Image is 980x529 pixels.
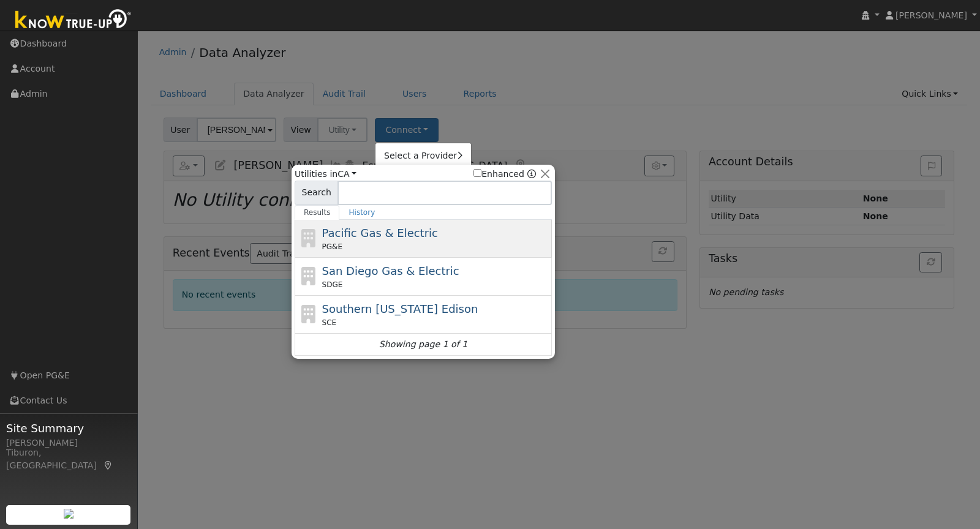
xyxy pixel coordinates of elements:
span: Site Summary [6,420,131,437]
a: Map [103,460,114,470]
div: Tiburon, [GEOGRAPHIC_DATA] [6,446,131,472]
div: [PERSON_NAME] [6,437,131,449]
span: [PERSON_NAME] [895,10,967,20]
a: Results [295,205,340,220]
i: Showing page 1 of 1 [379,338,467,351]
img: Know True-Up [9,7,138,34]
span: PG&E [322,241,342,252]
span: San Diego Gas & Electric [322,264,459,277]
span: SCE [322,317,337,328]
a: CA [337,169,356,179]
span: Utilities in [295,168,356,181]
input: Enhanced [473,169,481,177]
a: Enhanced Providers [527,169,536,179]
label: Enhanced [473,168,524,181]
span: Southern [US_STATE] Edison [322,302,478,315]
span: SDGE [322,279,343,290]
span: Show enhanced providers [473,168,536,181]
span: Search [295,181,338,205]
img: retrieve [64,509,73,519]
a: Select a Provider [375,148,471,165]
a: History [339,205,384,220]
span: Pacific Gas & Electric [322,227,438,239]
